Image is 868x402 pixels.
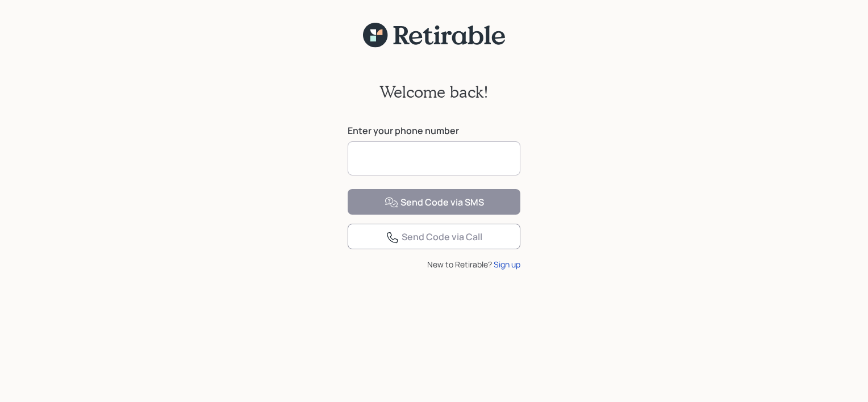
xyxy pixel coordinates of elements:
div: Send Code via Call [386,231,482,244]
div: Send Code via SMS [385,196,484,210]
label: Enter your phone number [348,124,520,137]
h2: Welcome back! [379,82,489,102]
div: New to Retirable? [348,258,520,270]
div: Sign up [494,258,520,270]
button: Send Code via SMS [348,189,520,215]
button: Send Code via Call [348,224,520,249]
